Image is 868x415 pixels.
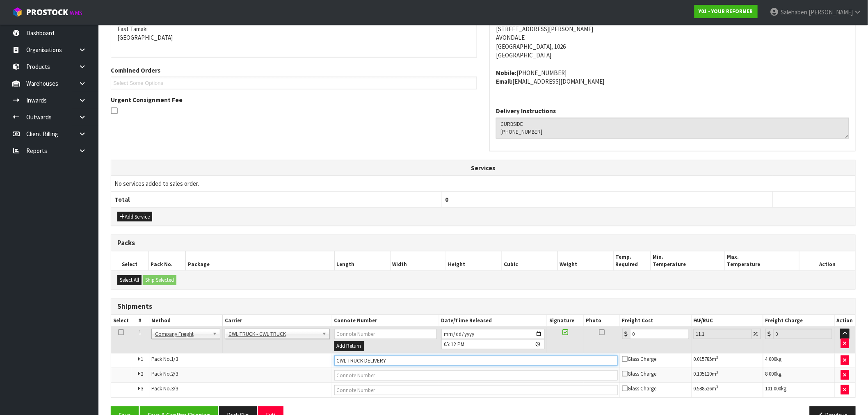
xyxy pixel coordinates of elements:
td: Pack No. [149,383,332,397]
h3: Packs [117,239,849,247]
input: Connote Number [334,356,618,366]
sup: 3 [717,355,719,360]
th: Services [111,160,855,176]
th: Min. Temperature [651,251,725,271]
input: Connote Number [334,385,618,395]
span: 2/3 [171,370,178,377]
button: Add Service [117,212,152,222]
sup: 3 [717,369,719,375]
span: 0.105120 [694,370,712,377]
span: Salehaben [781,8,807,16]
span: 0.588526 [694,385,712,392]
a: Y01 - YOUR REFORMER [694,5,758,18]
span: 0 [445,196,449,203]
td: kg [763,383,834,397]
span: Glass Charge [622,370,657,377]
label: Delivery Instructions [496,107,556,115]
input: Freight Cost [630,329,689,339]
address: [PHONE_NUMBER] [EMAIL_ADDRESS][DOMAIN_NAME] [496,68,849,86]
label: Urgent Consignment Fee [111,96,183,104]
td: kg [763,353,834,368]
strong: mobile [496,69,516,77]
span: Glass Charge [622,385,657,392]
th: Freight Charge [763,315,834,327]
th: Method [149,315,222,327]
th: Pack No. [148,251,186,271]
input: Freight Adjustment [694,329,752,339]
th: # [131,315,149,327]
span: 2 [141,370,143,377]
span: 0.015785 [694,356,712,363]
span: 4.000 [765,356,777,363]
th: Action [834,315,855,327]
sup: 3 [717,384,719,390]
td: Pack No. [149,353,332,368]
th: Cubic [502,251,557,271]
strong: Y01 - YOUR REFORMER [699,8,753,15]
button: Add Return [334,341,364,351]
small: WMS [70,9,82,17]
span: ProStock [26,7,68,18]
strong: email [496,78,512,85]
button: Select All [117,275,142,285]
td: Pack No. [149,368,332,383]
span: 1/3 [171,356,178,363]
th: Temp. Required [613,251,651,271]
th: Weight [557,251,613,271]
span: Glass Charge [622,356,657,363]
td: No services added to sales order. [111,176,855,192]
th: Length [334,251,390,271]
th: Height [446,251,502,271]
th: FAF/RUC [691,315,763,327]
span: CWL TRUCK - CWL TRUCK [228,329,319,339]
th: Select [111,315,131,327]
th: Max. Temperature [725,251,799,271]
span: 3/3 [171,385,178,392]
td: m [691,383,763,397]
td: kg [763,368,834,383]
span: 101.000 [765,385,781,392]
th: Photo [584,315,620,327]
input: Connote Number [334,329,437,339]
th: Freight Cost [620,315,691,327]
input: Connote Number [334,370,618,381]
span: Company Freight [155,329,209,339]
label: Combined Orders [111,66,160,75]
th: Total [111,192,442,207]
th: Signature [547,315,584,327]
th: Select [111,251,148,271]
th: Width [390,251,446,271]
th: Connote Number [332,315,439,327]
input: Freight Charge [773,329,832,339]
th: Package [185,251,334,271]
img: cube-alt.png [12,7,23,17]
td: m [691,353,763,368]
td: m [691,368,763,383]
address: [STREET_ADDRESS][PERSON_NAME] AVONDALE [GEOGRAPHIC_DATA], 1026 [GEOGRAPHIC_DATA] [496,7,849,60]
span: [PERSON_NAME] [809,8,853,16]
span: 1 [139,329,141,336]
span: 3 [141,385,143,392]
h3: Shipments [117,303,849,310]
span: 1 [141,356,143,363]
th: Carrier [222,315,332,327]
span: 8.000 [765,370,777,377]
th: Action [799,251,855,271]
th: Date/Time Released [439,315,547,327]
button: Ship Selected [143,275,176,285]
